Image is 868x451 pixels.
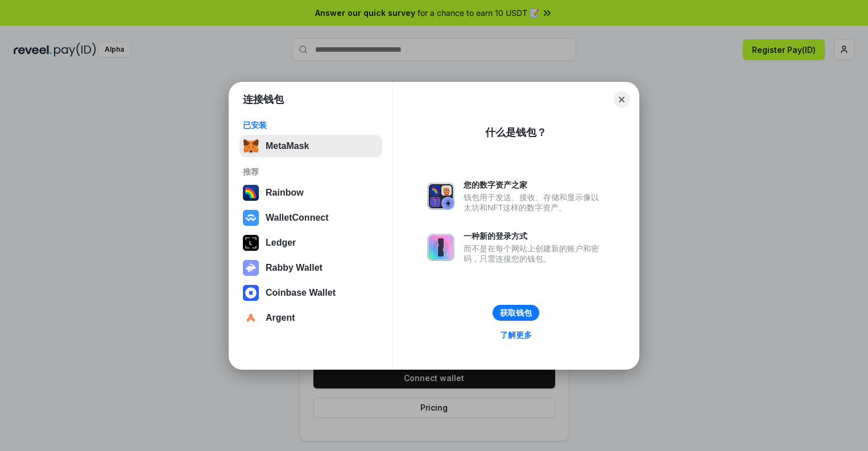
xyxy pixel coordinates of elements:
div: 一种新的登录方式 [464,231,605,241]
div: WalletConnect [266,213,329,223]
img: svg+xml,%3Csvg%20width%3D%2228%22%20height%3D%2228%22%20viewBox%3D%220%200%2028%2028%22%20fill%3D... [243,285,259,301]
button: Coinbase Wallet [239,282,382,304]
button: MetaMask [239,135,382,158]
img: svg+xml,%3Csvg%20width%3D%2228%22%20height%3D%2228%22%20viewBox%3D%220%200%2028%2028%22%20fill%3D... [243,310,259,326]
div: Argent [266,313,295,323]
div: MetaMask [266,141,309,151]
img: svg+xml,%3Csvg%20xmlns%3D%22http%3A%2F%2Fwww.w3.org%2F2000%2Fsvg%22%20fill%3D%22none%22%20viewBox... [243,260,259,276]
h1: 连接钱包 [243,93,284,106]
button: Ledger [239,231,382,254]
button: WalletConnect [239,206,382,229]
div: 获取钱包 [500,308,532,318]
div: 您的数字资产之家 [464,180,605,190]
div: 什么是钱包？ [485,126,547,139]
button: Argent [239,307,382,329]
div: Coinbase Wallet [266,288,336,298]
img: svg+xml,%3Csvg%20xmlns%3D%22http%3A%2F%2Fwww.w3.org%2F2000%2Fsvg%22%20fill%3D%22none%22%20viewBox... [427,183,454,210]
div: 而不是在每个网站上创建新的账户和密码，只需连接您的钱包。 [464,243,605,264]
div: 推荐 [243,167,379,177]
div: 了解更多 [500,330,532,340]
button: 获取钱包 [493,305,539,321]
img: svg+xml,%3Csvg%20width%3D%22120%22%20height%3D%22120%22%20viewBox%3D%220%200%20120%20120%22%20fil... [243,185,259,201]
div: Rainbow [266,188,304,198]
div: Rabby Wallet [266,263,323,273]
div: 已安装 [243,120,379,130]
button: Rabby Wallet [239,256,382,279]
img: svg+xml,%3Csvg%20width%3D%2228%22%20height%3D%2228%22%20viewBox%3D%220%200%2028%2028%22%20fill%3D... [243,210,259,226]
button: Close [614,92,630,107]
a: 了解更多 [493,328,539,342]
button: Rainbow [239,181,382,204]
div: 钱包用于发送、接收、存储和显示像以太坊和NFT这样的数字资产。 [464,192,605,213]
div: Ledger [266,238,296,248]
img: svg+xml,%3Csvg%20fill%3D%22none%22%20height%3D%2233%22%20viewBox%3D%220%200%2035%2033%22%20width%... [243,138,259,154]
img: svg+xml,%3Csvg%20xmlns%3D%22http%3A%2F%2Fwww.w3.org%2F2000%2Fsvg%22%20fill%3D%22none%22%20viewBox... [427,234,454,261]
img: svg+xml,%3Csvg%20xmlns%3D%22http%3A%2F%2Fwww.w3.org%2F2000%2Fsvg%22%20width%3D%2228%22%20height%3... [243,235,259,251]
